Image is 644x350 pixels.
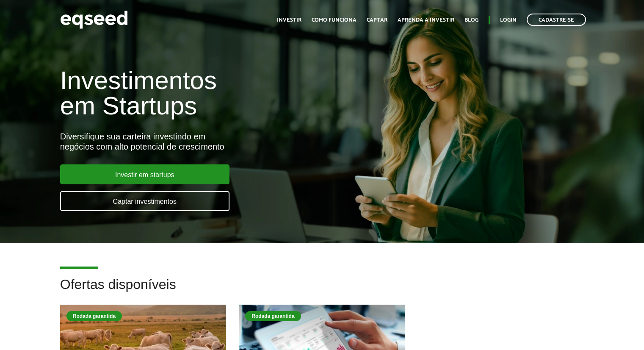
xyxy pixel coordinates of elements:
div: Rodada garantida [245,311,301,321]
div: Diversifique sua carteira investindo em negócios com alto potencial de crescimento [60,131,370,152]
a: Login [500,17,517,23]
a: Investir [277,17,301,23]
a: Captar [367,17,387,23]
a: Como funciona [312,17,357,23]
a: Cadastre-se [527,14,586,26]
h1: Investimentos em Startups [60,68,370,119]
a: Aprenda a investir [398,17,454,23]
h2: Ofertas disponíveis [60,277,584,305]
a: Investir em startups [60,164,229,184]
a: Captar investimentos [60,191,229,211]
a: Blog [464,17,478,23]
img: EqSeed [60,8,128,31]
div: Rodada garantida [66,311,122,321]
